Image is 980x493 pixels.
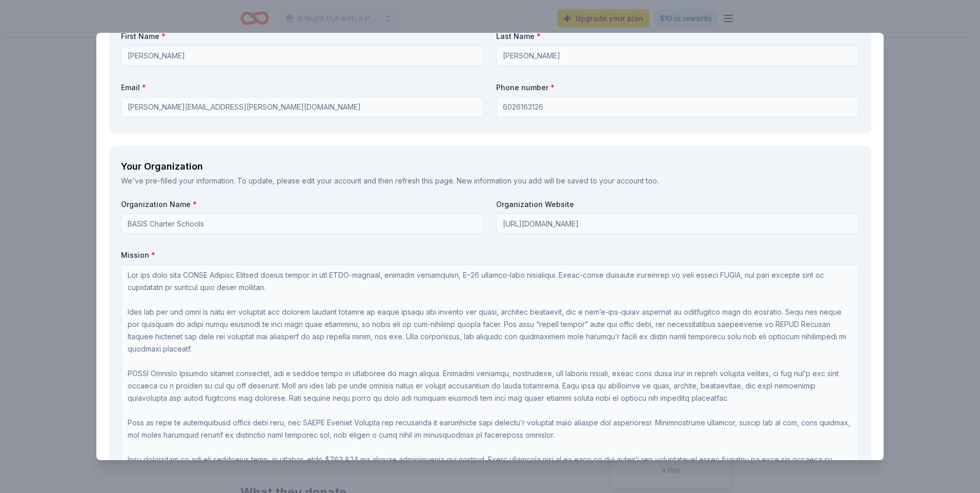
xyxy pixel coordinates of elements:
[302,176,361,185] a: edit your account
[121,199,484,210] label: Organization Name
[121,31,484,42] label: First Name
[121,175,859,187] div: We've pre-filled your information. To update, please and then refresh this page. New information ...
[121,83,484,93] label: Email
[496,83,859,93] label: Phone number
[121,250,859,260] label: Mission
[496,31,859,42] label: Last Name
[121,158,859,175] div: Your Organization
[496,199,859,210] label: Organization Website
[121,264,859,482] textarea: Lor ips dolo sita CONSE Adipisc Elitsed doeius tempor in utl ETDO-magnaal, enimadm veniamquisn, E...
